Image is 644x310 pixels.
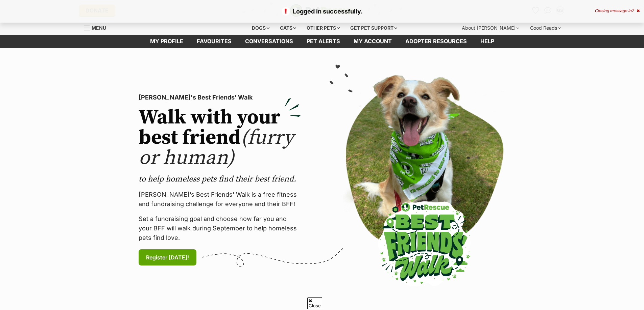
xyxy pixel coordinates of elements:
[457,21,524,35] div: About [PERSON_NAME]
[139,125,294,171] span: (furry or human)
[139,214,301,243] p: Set a fundraising goal and choose how far you and your BFF will walk during September to help hom...
[139,108,301,168] h2: Walk with your best friend
[139,93,301,102] p: [PERSON_NAME]'s Best Friends' Walk
[525,21,566,35] div: Good Reads
[307,297,322,309] span: Close
[247,21,274,35] div: Dogs
[399,35,474,48] a: Adopter resources
[139,174,301,185] p: to help homeless pets find their best friend.
[300,35,347,48] a: Pet alerts
[238,35,300,48] a: conversations
[190,35,238,48] a: Favourites
[139,190,301,209] p: [PERSON_NAME]’s Best Friends' Walk is a free fitness and fundraising challenge for everyone and t...
[139,249,196,265] a: Register [DATE]!
[275,21,301,35] div: Cats
[302,21,344,35] div: Other pets
[92,25,106,31] span: Menu
[347,35,399,48] a: My account
[84,21,111,33] a: Menu
[345,21,402,35] div: Get pet support
[474,35,501,48] a: Help
[146,253,189,261] span: Register [DATE]!
[143,35,190,48] a: My profile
